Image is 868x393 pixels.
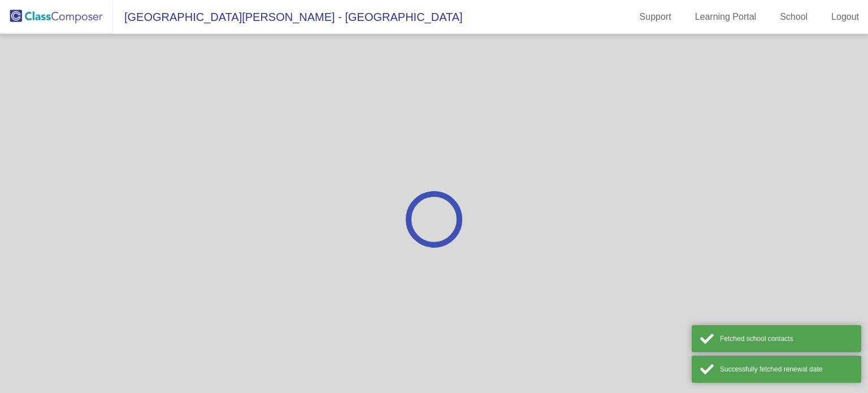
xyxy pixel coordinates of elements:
a: School [771,8,817,26]
div: Fetched school contacts [720,334,853,344]
a: Learning Portal [686,8,766,26]
div: Successfully fetched renewal date [720,364,853,374]
a: Support [631,8,680,26]
span: [GEOGRAPHIC_DATA][PERSON_NAME] - [GEOGRAPHIC_DATA] [113,8,463,26]
a: Logout [822,8,868,26]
